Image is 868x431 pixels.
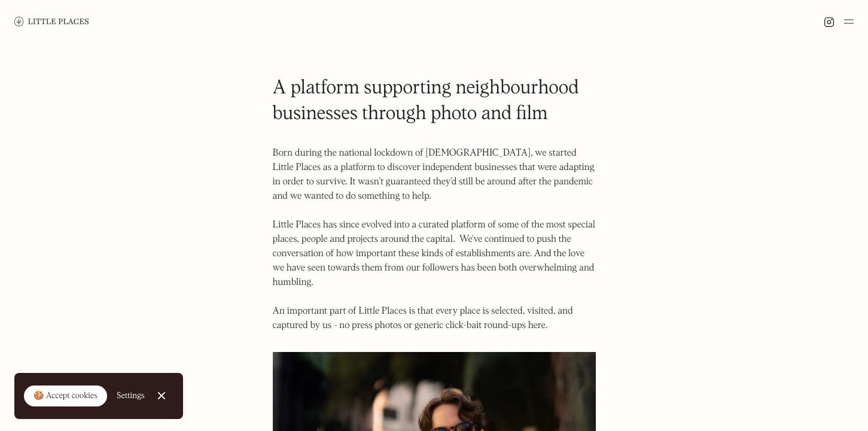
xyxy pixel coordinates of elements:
div: Settings [117,391,145,400]
div: Close Cookie Popup [161,396,162,396]
a: 🍪 Accept cookies [24,386,107,407]
a: Close Cookie Popup [150,384,173,408]
a: Settings [117,383,145,409]
div: 🍪 Accept cookies [33,390,98,402]
h1: A platform supporting neighbourhood businesses through photo and film [273,75,596,127]
p: Born during the national lockdown of [DEMOGRAPHIC_DATA], we started Little Places as a platform t... [273,146,596,333]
